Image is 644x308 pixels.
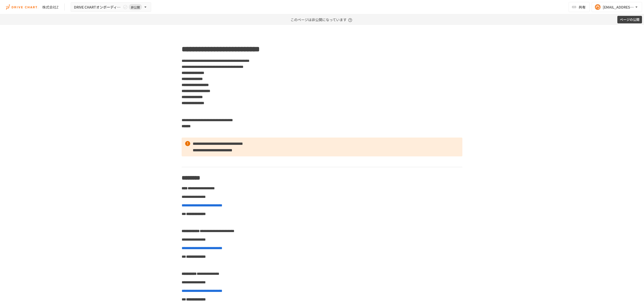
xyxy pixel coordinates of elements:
[592,2,642,12] button: [EMAIL_ADDRESS][DOMAIN_NAME]
[569,2,590,12] button: 共有
[617,16,642,24] button: ページの公開
[6,3,38,11] img: i9VDDS9JuLRLX3JIUyK59LcYp6Y9cayLPHs4hOxMB9W
[291,14,354,25] p: このページは非公開になっています
[579,4,586,10] span: 共有
[71,2,151,12] button: DRIVE CHARTオンボーディング_v4.5非公開
[74,4,122,10] span: DRIVE CHARTオンボーディング_v4.5
[42,5,58,10] div: 株式会社Z
[129,5,142,10] span: 非公開
[603,4,634,10] div: [EMAIL_ADDRESS][DOMAIN_NAME]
